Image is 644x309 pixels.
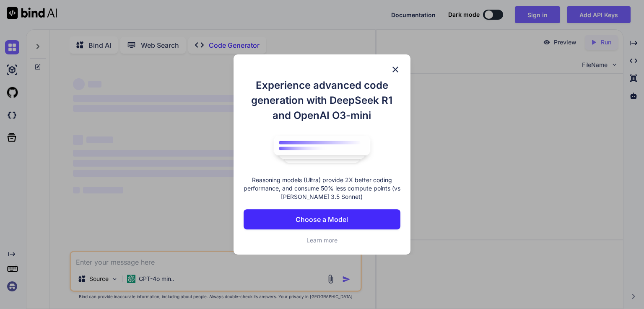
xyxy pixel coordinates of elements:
[244,209,400,229] button: Choose a Model
[267,131,377,167] img: bind logo
[244,176,400,201] p: Reasoning models (Ultra) provide 2X better coding performance, and consume 50% less compute point...
[390,64,400,75] img: close
[306,237,338,244] span: Learn more
[244,78,400,123] h1: Experience advanced code generation with DeepSeek R1 and OpenAI O3-mini
[296,214,348,224] p: Choose a Model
